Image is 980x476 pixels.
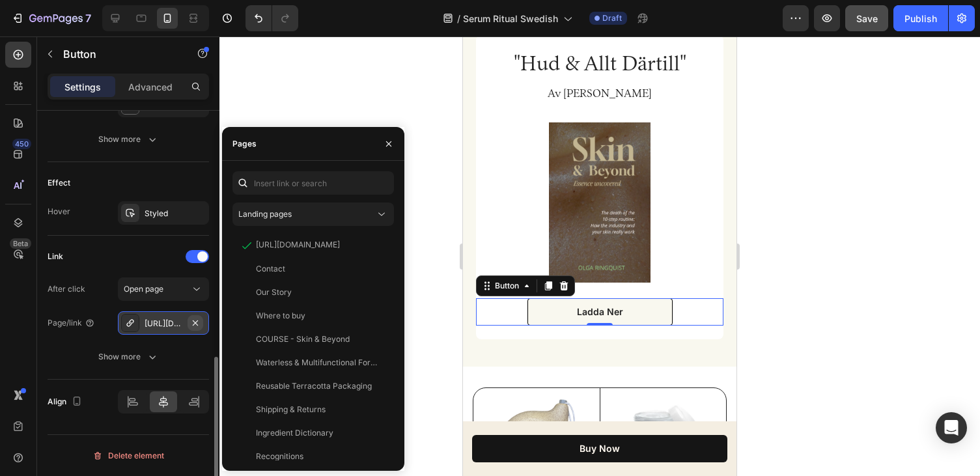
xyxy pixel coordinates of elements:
[463,36,736,476] iframe: Design area
[256,451,303,462] div: Recognitions
[232,138,257,150] div: Pages
[893,5,948,31] button: Publish
[256,333,350,345] div: COURSE - Skin & Beyond
[245,5,298,31] div: Undo/Redo
[904,12,937,25] div: Publish
[63,46,174,62] p: Button
[602,12,622,24] span: Draft
[232,203,394,226] button: Landing pages
[256,427,333,439] div: Ingredient Dictionary
[128,80,173,94] p: Advanced
[256,287,292,298] div: Our Story
[48,345,209,369] button: Show more
[118,277,209,301] button: Open page
[48,283,85,295] div: After click
[155,361,245,428] img: gempages_561029250723873877-465da9e3-84b1-455b-b75b-b495d2829d5c.png
[12,139,31,149] div: 450
[256,404,326,415] div: Shipping & Returns
[48,206,70,217] div: Hover
[48,128,209,151] button: Show more
[10,238,31,249] div: Beta
[92,448,164,464] div: Delete element
[48,177,70,189] div: Effect
[856,13,878,24] span: Save
[457,12,460,25] span: /
[48,445,209,466] button: Delete element
[64,80,101,94] p: Settings
[145,318,182,329] div: [URL][DOMAIN_NAME]
[256,357,381,369] div: Waterless & Multifunctional Formulas
[85,10,91,26] p: 7
[5,5,97,31] button: 7
[936,412,967,443] div: Open Intercom Messenger
[256,263,285,275] div: Contact
[845,5,888,31] button: Save
[48,393,85,411] div: Align
[145,208,206,219] div: Styled
[463,12,558,25] span: Serum Ritual Swedish
[256,380,372,392] div: Reusable Terracotta Packaging
[98,133,159,146] div: Show more
[17,361,130,446] img: gempages_561029250723873877-4f19202a-5429-4df4-a39f-f1c5f1de2293.png
[98,350,159,363] div: Show more
[256,310,305,322] div: Where to buy
[238,209,292,219] span: Landing pages
[256,239,340,251] div: [URL][DOMAIN_NAME]
[48,251,63,262] div: Link
[48,317,95,329] div: Page/link
[232,171,394,195] input: Insert link or search
[124,284,163,294] span: Open page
